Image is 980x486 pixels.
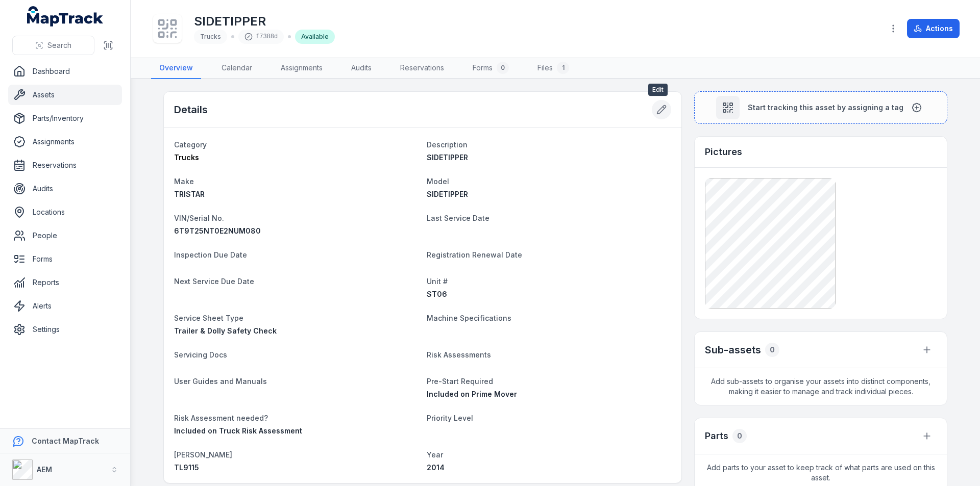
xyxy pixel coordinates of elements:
span: Pre-Start Required [427,377,493,386]
a: Alerts [8,296,122,316]
a: Locations [8,202,122,222]
span: TRISTAR [174,190,205,198]
span: Risk Assessments [427,350,491,359]
strong: AEM [37,465,52,474]
a: Parts/Inventory [8,108,122,129]
span: Model [427,177,449,186]
a: Forms0 [464,58,517,79]
span: Edit [648,84,668,96]
h3: Parts [705,429,728,443]
span: Unit # [427,277,448,286]
a: Reservations [392,58,452,79]
span: Included on Truck Risk Assessment [174,426,302,435]
span: Search [47,40,71,50]
a: People [8,225,122,246]
h1: SIDETIPPER [194,13,335,30]
span: 6T9T25NT0E2NUM080 [174,226,261,235]
span: Description [427,140,468,149]
span: Category [174,140,207,149]
div: f7388d [238,30,284,44]
h2: Sub-assets [705,343,761,357]
span: Trucks [174,153,199,162]
a: Dashboard [8,61,122,82]
span: SIDETIPPER [427,190,468,198]
a: Audits [8,178,122,199]
span: Machine Specifications [427,314,511,322]
span: Year [427,450,443,459]
span: Last Service Date [427,214,489,222]
button: Actions [907,19,960,38]
span: Priority Level [427,414,473,422]
span: Trucks [200,33,221,40]
span: [PERSON_NAME] [174,450,232,459]
a: Forms [8,249,122,269]
div: Available [295,30,335,44]
a: Settings [8,319,122,340]
span: Start tracking this asset by assigning a tag [748,103,903,113]
span: Trailer & Dolly Safety Check [174,326,277,335]
a: Files1 [529,58,577,79]
h2: Details [174,103,208,117]
span: User Guides and Manuals [174,377,267,386]
a: Overview [151,58,201,79]
span: VIN/Serial No. [174,214,224,222]
span: Risk Assessment needed? [174,414,268,422]
span: ST06 [427,290,447,298]
button: Start tracking this asset by assigning a tag [694,91,947,124]
a: Audits [343,58,380,79]
div: 0 [765,343,779,357]
a: Calendar [213,58,260,79]
div: 0 [732,429,747,443]
h3: Pictures [705,145,742,159]
div: 0 [497,62,509,74]
button: Search [12,36,94,55]
a: Reservations [8,155,122,175]
a: Assets [8,85,122,105]
span: Next Service Due Date [174,277,254,286]
div: 1 [557,62,569,74]
span: TL9115 [174,463,199,472]
a: Reports [8,272,122,293]
a: Assignments [8,132,122,152]
span: SIDETIPPER [427,153,468,162]
span: Service Sheet Type [174,314,243,322]
a: Assignments [273,58,331,79]
span: Add sub-assets to organise your assets into distinct components, making it easier to manage and t... [695,368,947,405]
span: Make [174,177,194,186]
span: Included on Prime Mover [427,390,517,398]
a: MapTrack [27,6,104,27]
span: Registration Renewal Date [427,250,522,259]
span: Servicing Docs [174,350,227,359]
strong: Contact MapTrack [32,437,99,445]
span: Inspection Due Date [174,250,247,259]
span: 2014 [427,463,445,472]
